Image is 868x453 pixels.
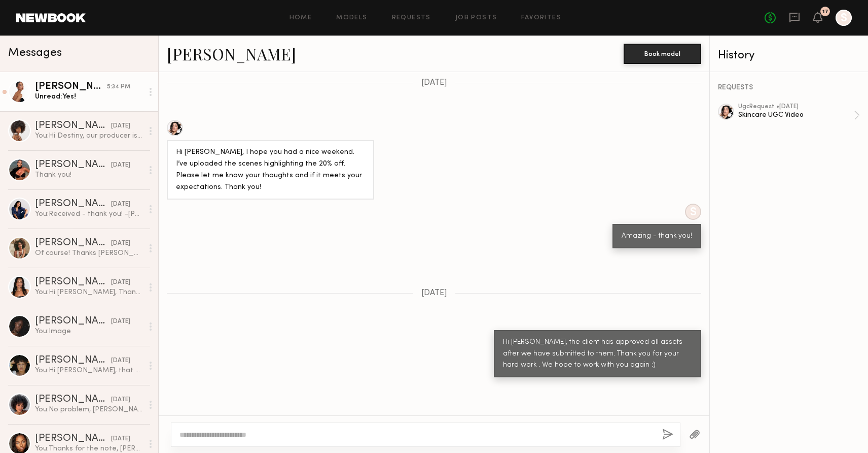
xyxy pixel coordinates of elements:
div: You: Received - thank you! -[PERSON_NAME] [35,209,143,219]
div: You: Hi [PERSON_NAME], Thank you for the note- unfortunately we do have to source another creator... [35,287,143,297]
div: [PERSON_NAME] [35,395,111,405]
span: [DATE] [421,79,447,87]
a: ugcRequest •[DATE]Skincare UGC Video [738,104,860,127]
div: [DATE] [111,395,130,405]
a: Models [336,15,367,21]
div: You: No problem, [PERSON_NAME]! We will keep you in mind :) [35,405,143,414]
div: Thank you! [35,170,143,180]
div: REQUESTS [718,84,860,91]
a: Favorites [521,15,561,21]
a: [PERSON_NAME] [167,43,296,64]
div: Hi [PERSON_NAME], I hope you had a nice weekend. I’ve uploaded the scenes highlighting the 20% of... [176,147,365,193]
div: You: Hi [PERSON_NAME], that sounds great! For the photos, we would need them by [DATE] Weds. 7/16... [35,366,143,375]
div: [DATE] [111,200,130,209]
div: [PERSON_NAME] [35,434,111,444]
div: [DATE] [111,278,130,287]
a: Job Posts [455,15,497,21]
div: [PERSON_NAME] [35,199,111,209]
div: [DATE] [111,239,130,248]
div: Unread: Yes! [35,92,143,102]
div: [PERSON_NAME] [35,355,111,366]
div: [PERSON_NAME] [35,277,111,287]
div: [DATE] [111,434,130,444]
a: Home [290,15,312,21]
div: [DATE] [111,121,130,131]
div: [DATE] [111,160,130,170]
div: 17 [822,9,828,15]
button: Book model [624,44,701,64]
a: Book model [624,49,701,57]
div: [PERSON_NAME] [35,82,107,92]
div: You: Image [35,327,143,336]
a: S [836,10,852,26]
div: [PERSON_NAME] [35,121,111,131]
div: 5:34 PM [107,82,130,92]
div: ugc Request • [DATE] [738,104,854,110]
div: [PERSON_NAME] [35,160,111,170]
div: Skincare UGC Video [738,110,854,120]
div: [DATE] [111,317,130,327]
div: [PERSON_NAME] [35,238,111,248]
div: Of course! Thanks [PERSON_NAME]! [35,248,143,258]
span: Messages [8,47,62,59]
div: Amazing - thank you! [622,231,692,242]
div: Hi [PERSON_NAME], the client has approved all assets after we have submitted to them. Thank you f... [503,337,692,372]
span: [DATE] [421,289,447,298]
a: Requests [392,15,431,21]
div: [DATE] [111,356,130,366]
div: You: Hi Destiny, our producer is asking if the images you sent are the most recent images of your... [35,131,143,141]
div: [PERSON_NAME] [35,316,111,327]
div: History [718,50,860,61]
